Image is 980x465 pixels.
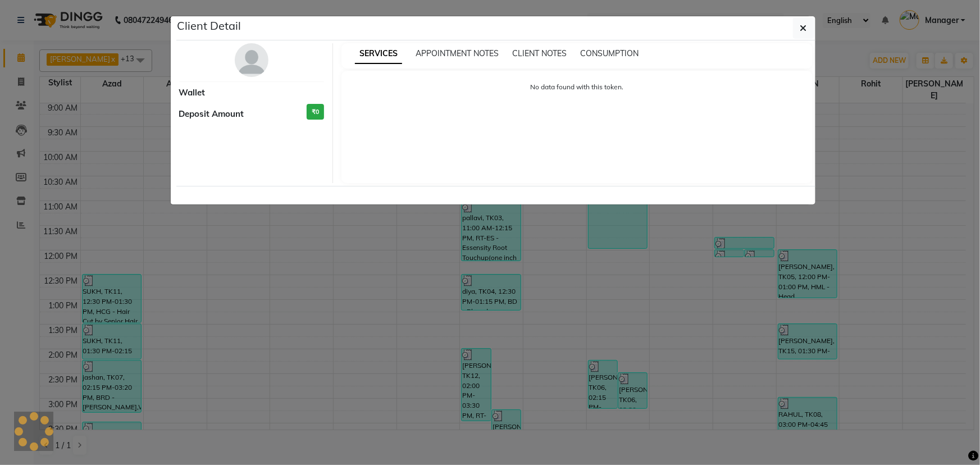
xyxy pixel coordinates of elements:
span: SERVICES [355,44,402,64]
span: Deposit Amount [179,108,244,121]
img: avatar [235,43,268,77]
h5: Client Detail [177,17,241,34]
span: CLIENT NOTES [512,48,567,58]
span: Wallet [179,86,206,99]
span: CONSUMPTION [580,48,639,58]
span: APPOINTMENT NOTES [416,48,499,58]
p: No data found with this token. [353,82,801,92]
h3: ₹0 [307,104,324,120]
